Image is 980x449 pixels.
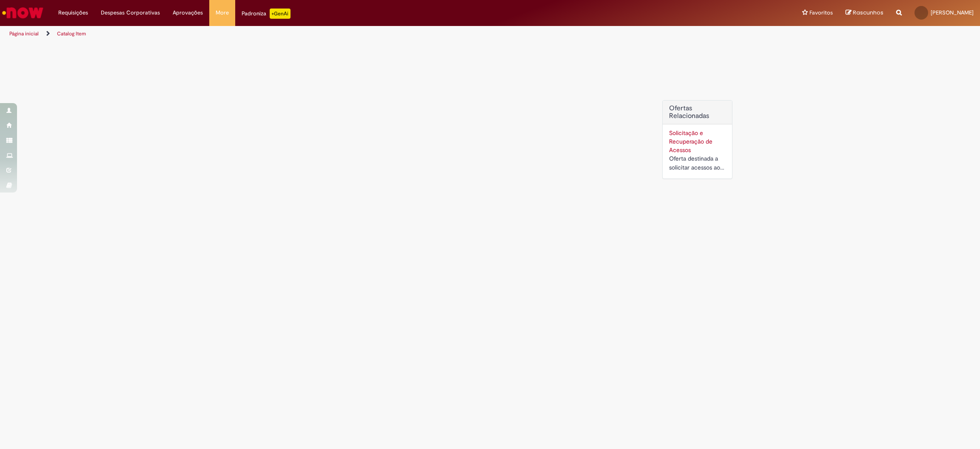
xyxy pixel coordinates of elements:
span: [PERSON_NAME] [931,9,974,16]
img: ServiceNow [1,4,45,21]
a: Rascunhos [846,9,883,17]
span: Rascunhos [853,9,883,17]
p: +GenAi [270,9,291,19]
span: More [216,9,229,17]
span: Aprovações [173,9,203,17]
a: Catalog Item [57,30,86,37]
ul: Trilhas de página [6,26,647,42]
div: Oferta destinada a solicitar acessos ao ServiceNow: Atender chamados, aprovar solicitações, visua... [669,154,726,172]
a: Página inicial [9,30,39,37]
span: Despesas Corporativas [101,9,160,17]
div: Ofertas Relacionadas [662,100,732,179]
h2: Ofertas Relacionadas [669,105,726,120]
div: Padroniza [242,9,291,19]
span: Requisições [58,9,88,17]
span: Favoritos [809,9,833,17]
a: Solicitação e Recuperação de Acessos [669,129,712,154]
